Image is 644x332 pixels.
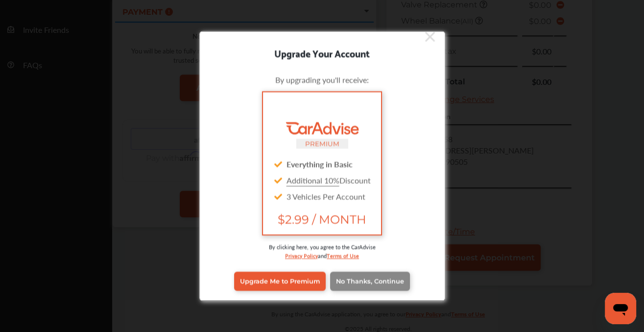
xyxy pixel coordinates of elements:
span: Discount [286,174,371,185]
div: 3 Vehicles Per Account [271,188,373,204]
span: No Thanks, Continue [336,278,404,285]
span: $2.99 / MONTH [271,212,373,226]
div: By upgrading you'll receive: [215,74,430,85]
span: Upgrade Me to Premium [240,278,320,285]
a: Privacy Policy [285,250,318,259]
a: Upgrade Me to Premium [234,272,326,290]
iframe: Button to launch messaging window [605,293,636,324]
div: By clicking here, you agree to the CarAdvise and [215,242,430,269]
a: Terms of Use [327,250,359,259]
div: Upgrade Your Account [200,45,445,60]
u: Additional 10% [286,174,339,185]
small: PREMIUM [305,139,339,147]
a: No Thanks, Continue [330,272,410,290]
strong: Everything in Basic [286,158,353,169]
